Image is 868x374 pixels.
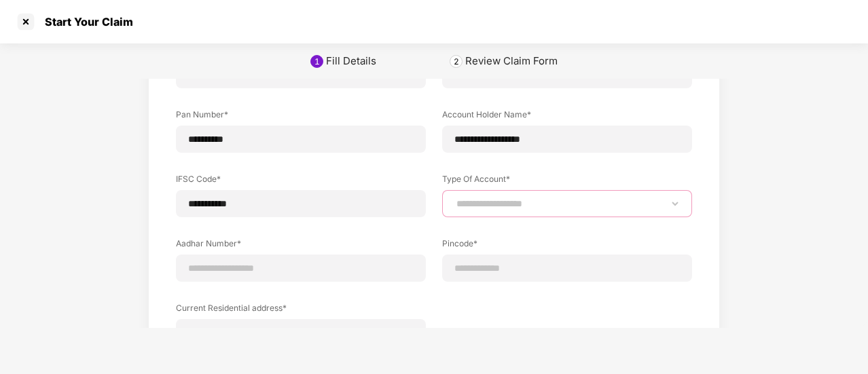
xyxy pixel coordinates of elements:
[176,109,426,126] label: Pan Number*
[176,173,426,190] label: IFSC Code*
[442,238,692,255] label: Pincode*
[442,173,692,190] label: Type Of Account*
[442,109,692,126] label: Account Holder Name*
[37,15,133,29] div: Start Your Claim
[314,56,320,67] div: 1
[326,54,376,68] div: Fill Details
[176,302,426,319] label: Current Residential address*
[465,54,558,68] div: Review Claim Form
[454,56,459,67] div: 2
[176,238,426,255] label: Aadhar Number*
